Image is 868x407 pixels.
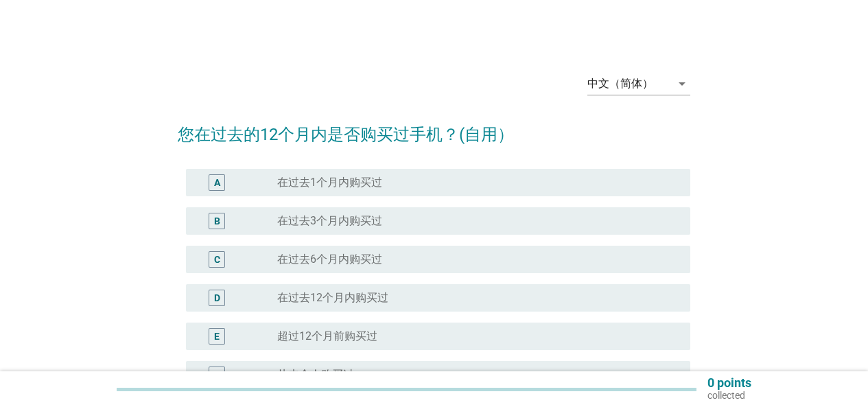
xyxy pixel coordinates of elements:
[214,291,220,305] div: D
[214,253,220,267] div: C
[214,214,220,229] div: B
[587,78,653,90] div: 中文（简体）
[214,329,220,344] div: E
[277,329,377,343] label: 超过12个月前购买过
[277,253,382,266] label: 在过去6个月内购买过
[277,368,354,382] label: 从未个人购买过
[214,368,220,382] div: F
[277,214,382,228] label: 在过去3个月内购买过
[707,377,751,389] p: 0 points
[707,389,751,402] p: collected
[178,108,690,147] h2: 您在过去的12个月内是否购买过手机？(自用）
[277,176,382,189] label: 在过去1个月内购买过
[214,176,220,190] div: A
[277,291,388,305] label: 在过去12个月内购买过
[674,75,690,92] i: arrow_drop_down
